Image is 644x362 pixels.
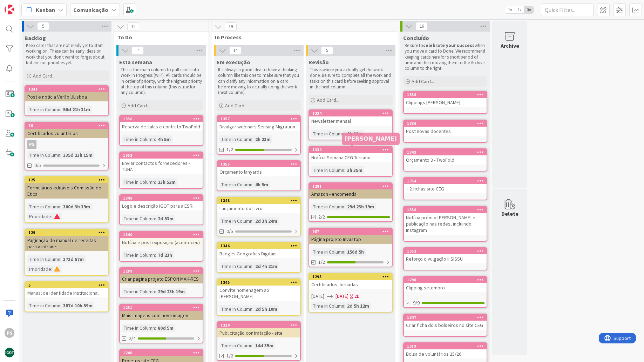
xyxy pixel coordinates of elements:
[404,98,487,107] div: Clippings [PERSON_NAME]
[344,166,345,174] span: :
[120,116,203,131] div: 1356Reserva de salas e contrato TwoFold
[156,178,177,186] div: 23h 52m
[60,151,61,159] span: :
[217,279,300,301] div: 1345Convite homenagem ao [PERSON_NAME]
[155,135,156,143] span: :
[61,106,92,113] div: 50d 21h 31m
[156,288,187,295] div: 29d 23h 19m
[311,130,344,138] div: Time in Column
[217,161,300,176] div: 1355Orçamento lanyards
[405,43,486,71] p: Be sure to when you move a card to Done. We recommend keeping cards here for s short period of ti...
[120,238,203,247] div: Notícia e post exposição (aconteceu)
[121,67,202,95] p: This is the main column to pull cards into Work In Progress (WIP). All cards should be in order o...
[25,288,108,297] div: Manual de Identidade institucional
[217,286,300,301] div: Convite homenagem ao [PERSON_NAME]
[309,59,329,66] span: Revisão
[505,6,515,13] span: 1x
[122,288,155,295] div: Time in Column
[407,315,487,320] div: 1347
[61,302,94,309] div: 387d 10h 59m
[120,152,203,159] div: 1353
[309,280,392,289] div: Certificados Jornadas
[28,87,108,92] div: 1241
[123,269,203,274] div: 1289
[225,102,248,109] span: Add Card...
[61,203,92,210] div: 300d 3h 39m
[156,215,175,222] div: 2d 53m
[120,122,203,131] div: Reserva de salas e contrato TwoFold
[25,282,108,288] div: 5
[37,22,49,31] span: 5
[155,324,156,332] span: :
[120,195,203,210] div: 1349Logo e descrição IGOT para a ESRI
[309,147,392,153] div: 1339
[252,305,253,313] span: :
[5,328,14,338] div: PS
[51,265,52,273] span: :
[311,248,344,256] div: Time in Column
[309,183,392,189] div: 1281
[26,43,107,66] p: Keep cards that are not ready yet to start working on. These can be early ideas or work that you ...
[412,78,434,85] span: Add Card...
[27,151,60,159] div: Time in Column
[311,203,344,210] div: Time in Column
[312,111,392,116] div: 1334
[309,116,392,126] div: Newsletter mensal
[404,149,487,155] div: 1343
[404,178,487,184] div: 1354
[344,248,345,256] span: :
[60,255,61,263] span: :
[123,196,203,201] div: 1349
[219,135,252,143] div: Time in Column
[122,178,155,186] div: Time in Column
[221,116,300,121] div: 1357
[317,97,339,103] span: Add Card...
[515,6,524,13] span: 2x
[120,274,203,283] div: Criar página projeto ESPON MAK-RES
[345,166,364,174] div: 3h 35m
[34,162,41,169] span: 0/5
[309,183,392,199] div: 1281Amazon - encomenda
[25,92,108,101] div: Post e notícia Verão ULisboa
[252,135,253,143] span: :
[345,135,397,142] h5: [PERSON_NAME]
[217,197,300,204] div: 1348
[345,203,376,210] div: 29d 23h 19m
[25,229,108,236] div: 129
[344,203,345,210] span: :
[309,147,392,162] div: 1339Notícia Semana CEG Turismo
[217,122,300,131] div: Divulgar webinars Sensing Migration
[28,230,108,235] div: 129
[253,262,279,270] div: 2d 4h 21m
[501,41,519,50] div: Archive
[27,255,60,263] div: Time in Column
[217,328,300,337] div: Publicitação contratação - site
[404,149,487,165] div: 1343Orçamento 3 - TwoFold
[120,232,203,247] div: 1340Notícia e post exposição (aconteceu)
[156,135,172,143] div: 4h 5m
[221,243,300,248] div: 1346
[253,342,275,349] div: 14d 35m
[226,146,233,153] span: 1/2
[310,67,391,90] p: This is where you actually get the work done. Be sure to complete all the work and tasks on this ...
[309,228,392,244] div: 987Página projeto Invastop
[309,153,392,162] div: Notícia Semana CEG Turismo
[120,311,203,320] div: Mais imagens com nova imagem
[225,22,237,31] span: 19
[219,305,252,313] div: Time in Column
[73,6,108,13] b: Comunicação
[217,197,300,213] div: 1348Lançamento do Livro
[318,213,325,221] span: 2/2
[219,181,252,188] div: Time in Column
[404,254,487,263] div: Reforço divulgação II SISSU
[404,120,487,127] div: 1336
[25,34,46,41] span: Backlog
[541,4,594,16] input: Quick Filter...
[217,279,300,286] div: 1345
[155,215,156,222] span: :
[27,302,60,309] div: Time in Column
[120,232,203,238] div: 1340
[122,251,155,259] div: Time in Column
[217,204,300,213] div: Lançamento do Livro
[25,86,108,101] div: 1241Post e notícia Verão ULisboa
